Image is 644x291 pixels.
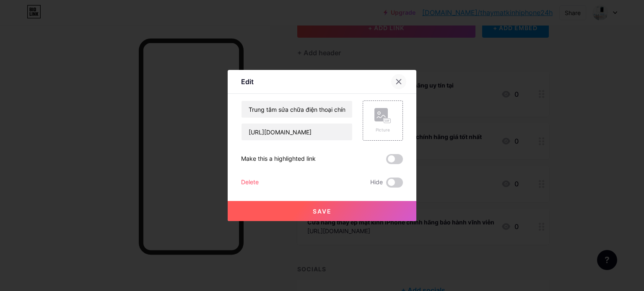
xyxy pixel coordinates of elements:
div: Make this a highlighted link [241,154,316,164]
span: Save [313,208,332,215]
span: Hide [370,178,383,188]
div: Delete [241,178,259,188]
div: Edit [241,77,254,87]
input: URL [241,124,352,140]
div: Picture [374,127,391,133]
input: Title [241,101,352,118]
button: Save [228,201,416,221]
